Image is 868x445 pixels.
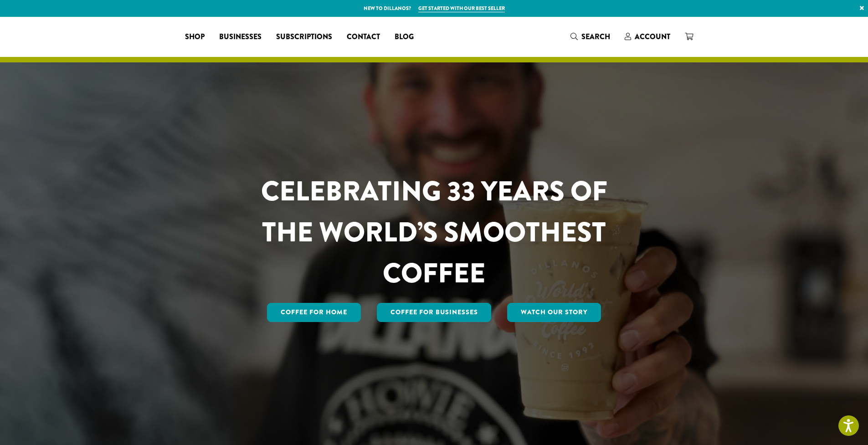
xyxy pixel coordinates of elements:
[395,31,414,43] span: Blog
[563,29,617,44] a: Search
[267,303,361,322] a: Coffee for Home
[178,30,212,44] a: Shop
[185,31,205,43] span: Shop
[219,31,262,43] span: Businesses
[635,31,670,42] span: Account
[581,31,610,42] span: Search
[347,31,380,43] span: Contact
[234,171,634,294] h1: CELEBRATING 33 YEARS OF THE WORLD’S SMOOTHEST COFFEE
[377,303,492,322] a: Coffee For Businesses
[276,31,332,43] span: Subscriptions
[507,303,601,322] a: Watch Our Story
[418,5,505,12] a: Get started with our best seller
